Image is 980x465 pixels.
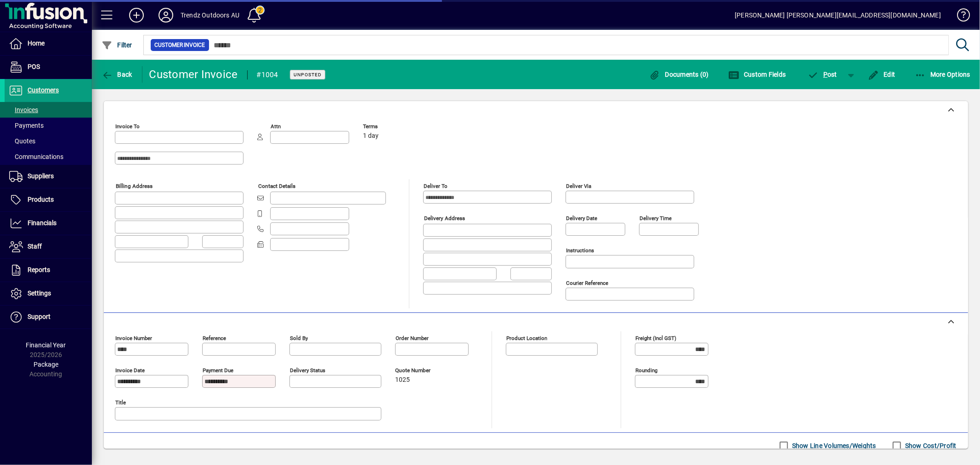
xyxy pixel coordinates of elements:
a: Settings [5,282,92,305]
button: Documents (0) [647,66,711,83]
mat-label: Reference [203,335,226,341]
a: POS [5,56,92,79]
button: Custom Fields [726,66,788,83]
mat-label: Attn [271,123,281,130]
mat-label: Delivery time [640,215,672,221]
span: Communications [9,153,63,160]
span: P [823,71,827,78]
span: Back [102,71,132,78]
div: Customer Invoice [149,67,238,82]
div: #1004 [257,68,278,82]
span: Customer Invoice [154,40,205,50]
mat-label: Payment due [203,367,233,374]
span: Unposted [294,72,322,78]
mat-label: Invoice number [115,335,152,341]
span: Edit [868,71,895,78]
mat-label: Instructions [566,247,594,254]
span: Products [28,196,54,203]
span: Suppliers [28,172,54,180]
a: Products [5,188,92,211]
span: Reports [28,266,50,273]
span: Home [28,40,45,47]
mat-label: Order number [396,335,429,341]
span: Settings [28,289,51,297]
a: Staff [5,235,92,258]
app-page-header-button: Back [92,66,142,83]
button: Profile [151,7,181,23]
button: More Options [912,66,973,83]
span: ost [808,71,838,78]
mat-label: Courier Reference [566,280,608,286]
span: Terms [363,124,418,130]
span: 1025 [395,376,410,384]
a: Knowledge Base [950,2,969,32]
a: Home [5,32,92,55]
a: Suppliers [5,165,92,188]
mat-label: Delivery status [290,367,325,374]
div: [PERSON_NAME] [PERSON_NAME][EMAIL_ADDRESS][DOMAIN_NAME] [735,8,941,23]
label: Show Line Volumes/Weights [790,441,876,450]
a: Invoices [5,102,92,118]
mat-label: Invoice To [115,123,140,130]
label: Show Cost/Profit [903,441,957,450]
mat-label: Sold by [290,335,308,341]
span: Staff [28,243,42,250]
span: Quotes [9,137,35,145]
button: Back [99,66,135,83]
mat-label: Title [115,399,126,406]
span: 1 day [363,132,379,140]
a: Financials [5,212,92,235]
span: Documents (0) [649,71,709,78]
a: Support [5,306,92,329]
span: Financials [28,219,57,227]
button: Post [803,66,842,83]
span: Payments [9,122,44,129]
mat-label: Invoice date [115,367,145,374]
span: POS [28,63,40,70]
span: Invoices [9,106,38,113]
a: Reports [5,259,92,282]
mat-label: Product location [506,335,547,341]
mat-label: Deliver To [424,183,448,189]
span: Financial Year [26,341,66,349]
mat-label: Deliver via [566,183,591,189]
div: Trendz Outdoors AU [181,8,239,23]
span: Package [34,361,58,368]
a: Payments [5,118,92,133]
span: Custom Fields [728,71,786,78]
span: Filter [102,41,132,49]
span: More Options [915,71,971,78]
span: Support [28,313,51,320]
button: Add [122,7,151,23]
button: Filter [99,37,135,53]
mat-label: Freight (incl GST) [635,335,676,341]
span: Quote number [395,368,450,374]
a: Communications [5,149,92,164]
mat-label: Delivery date [566,215,597,221]
span: Customers [28,86,59,94]
a: Quotes [5,133,92,149]
button: Edit [866,66,898,83]
mat-label: Rounding [635,367,657,374]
